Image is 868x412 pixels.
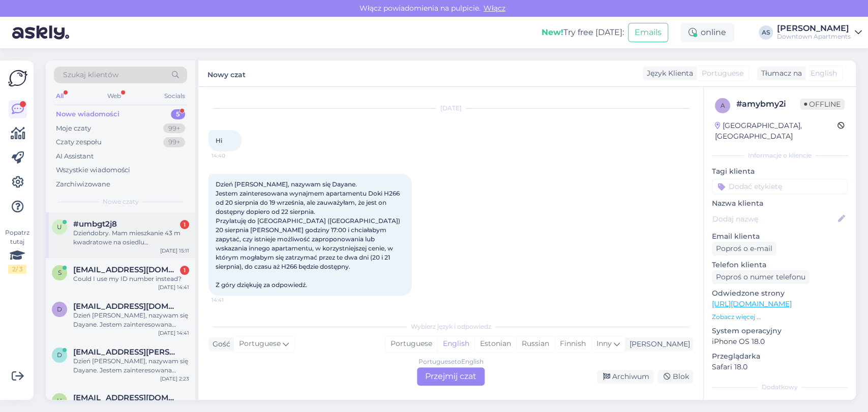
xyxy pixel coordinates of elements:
div: Finnish [554,336,591,352]
p: Odwiedzone strony [712,288,848,299]
div: Nowe wiadomości [56,109,119,119]
p: Tagi klienta [712,166,848,177]
div: English [437,336,474,352]
span: Portuguese [702,68,743,79]
div: [DATE] 2:23 [160,375,189,383]
input: Dodać etykietę [712,179,848,194]
div: Wybierz język i odpowiedz [208,322,693,331]
div: Poproś o e-mail [712,242,776,256]
div: Try free [DATE]: [542,26,624,39]
span: dayane.g.7@gmail.com [73,302,179,311]
span: a [721,102,725,109]
a: [PERSON_NAME]Downtown Apartments [777,24,862,41]
div: 1 [180,220,189,229]
div: Portuguese to English [418,357,484,366]
div: 2 / 3 [8,265,26,274]
p: Przeglądarka [712,351,848,362]
p: System operacyjny [712,326,848,336]
div: Socials [162,89,187,103]
div: # amybmy2i [736,98,800,110]
div: Portuguese [385,336,437,352]
div: Archiwum [597,370,653,384]
button: Emails [628,23,668,42]
div: Dzień [PERSON_NAME], nazywam się Dayane. Jestem zainteresowana wynajmem apartamentu Doki H266 od ... [73,311,189,329]
div: Blok [657,370,693,384]
label: Nowy czat [207,67,246,80]
div: Informacje o kliencie [712,151,848,160]
span: Portuguese [239,338,281,350]
div: Wszystkie wiadomości [56,165,130,175]
div: Gość [208,339,230,350]
div: Czaty zespołu [56,137,102,147]
div: Moje czaty [56,123,91,134]
div: Język Klienta [643,68,693,79]
span: English [811,68,837,79]
div: [PERSON_NAME] [777,24,851,33]
div: Zarchiwizowane [56,179,110,189]
div: Could I use my ID number instead? [73,274,189,283]
span: samuelmrazik@proton.me [73,265,179,274]
span: Szukaj klientów [63,70,118,80]
div: AS [759,25,773,40]
span: Dzień [PERSON_NAME], nazywam się Dayane. Jestem zainteresowana wynajmem apartamentu Doki H266 od ... [216,180,402,289]
span: Hi [216,137,222,144]
span: d [57,351,62,359]
div: [DATE] 14:41 [158,283,189,291]
div: [DATE] 15:11 [160,247,189,255]
p: Safari 18.0 [712,362,848,372]
div: [DATE] [208,104,693,113]
div: [DATE] 14:41 [158,329,189,337]
span: h [57,397,62,404]
div: 1 [180,266,189,275]
input: Dodaj nazwę [712,213,836,225]
div: Russian [516,336,554,352]
div: Dodatkowy [712,383,848,392]
div: AI Assistant [56,151,94,162]
span: 14:40 [212,152,250,160]
div: online [680,23,734,42]
p: Email klienta [712,231,848,242]
span: #umbgt2j8 [73,219,117,229]
p: Nazwa klienta [712,198,848,209]
div: [PERSON_NAME] [625,339,690,350]
span: 14:41 [212,296,250,304]
p: iPhone OS 18.0 [712,336,848,347]
span: dayanegarcia.cruz@gmail.com [73,347,179,357]
div: Downtown Apartments [777,33,851,41]
div: Dzieńdobry. Mam mieszkanie 43 m kwadratowe na osiedlu [GEOGRAPHIC_DATA]. [PERSON_NAME] warunkach ... [73,229,189,247]
p: Zobacz więcej ... [712,312,848,322]
div: Dzień [PERSON_NAME], nazywam się Dayane. Jestem zainteresowana wynajmem apartamentu Doki H266 od ... [73,357,189,375]
span: Nowe czaty [103,197,139,206]
div: Poproś o numer telefonu [712,270,810,284]
div: Popatrz tutaj [8,228,26,274]
span: u [57,223,62,231]
span: d [57,305,62,313]
span: heavysnowuk@gmail.com [73,393,179,402]
a: [URL][DOMAIN_NAME] [712,299,792,308]
div: 99+ [163,137,185,147]
p: Notatki [712,398,848,408]
div: Przejmij czat [417,367,485,386]
div: 99+ [163,123,185,134]
span: Włącz [481,4,508,13]
div: All [54,89,66,103]
div: [GEOGRAPHIC_DATA], [GEOGRAPHIC_DATA] [715,120,837,142]
span: Offline [800,99,845,110]
div: 5 [171,109,185,119]
div: Estonian [474,336,516,352]
p: Telefon klienta [712,260,848,270]
span: Inny [596,339,612,348]
div: Web [105,89,123,103]
img: Askly Logo [8,69,27,88]
span: s [58,269,62,276]
div: Tłumacz na [757,68,802,79]
b: New! [542,27,563,37]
